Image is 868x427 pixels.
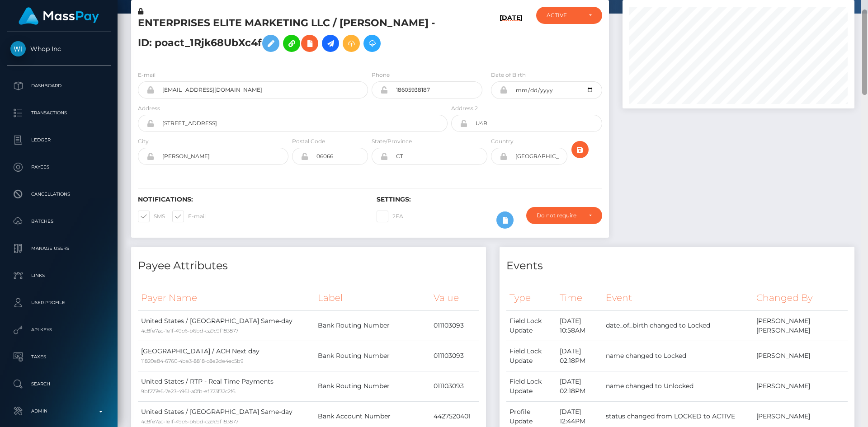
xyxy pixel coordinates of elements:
[315,341,431,371] td: Bank Routing Number
[491,137,514,145] label: Country
[7,129,111,151] a: Ledger
[451,104,478,113] label: Address 2
[138,258,479,274] h4: Payee Attributes
[372,137,412,145] label: State/Province
[7,183,111,206] a: Cancellations
[506,286,557,310] th: Type
[753,371,848,401] td: [PERSON_NAME]
[430,341,479,371] td: 011103093
[10,404,107,418] p: Admin
[537,212,581,219] div: Do not require
[10,160,107,174] p: Payees
[557,310,603,341] td: [DATE] 10:58AM
[7,400,111,422] a: Admin
[10,106,107,120] p: Transactions
[557,286,603,310] th: Time
[10,377,107,391] p: Search
[506,310,557,341] td: Field Lock Update
[141,328,238,334] small: 4c8fe7ac-1e1f-49c6-b6bd-ca9c9f183877
[753,286,848,310] th: Changed By
[7,373,111,395] a: Search
[19,7,99,25] img: MassPay Logo
[372,71,390,79] label: Phone
[557,371,603,401] td: [DATE] 02:18PM
[138,104,160,113] label: Address
[506,371,557,401] td: Field Lock Update
[315,371,431,401] td: Bank Routing Number
[430,371,479,401] td: 011103093
[7,210,111,233] a: Batches
[10,133,107,147] p: Ledger
[138,196,363,203] h6: Notifications:
[10,188,107,201] p: Cancellations
[138,16,443,56] h5: ENTERPRISES ELITE MARKETING LLC / [PERSON_NAME] - ID: poact_1Rjk68UbXc4f
[430,310,479,341] td: 011103093
[7,264,111,287] a: Links
[7,346,111,368] a: Taxes
[172,211,206,222] label: E-mail
[138,341,315,371] td: [GEOGRAPHIC_DATA] / ACH Next day
[138,71,156,79] label: E-mail
[603,310,753,341] td: date_of_birth changed to Locked
[10,79,107,93] p: Dashboard
[10,242,107,255] p: Manage Users
[292,137,325,145] label: Postal Code
[7,75,111,97] a: Dashboard
[138,211,165,222] label: SMS
[603,286,753,310] th: Event
[141,358,244,364] small: 11820e84-6760-4be3-8818-c8e2de4ec5b9
[603,371,753,401] td: name changed to Unlocked
[603,341,753,371] td: name changed to Locked
[557,341,603,371] td: [DATE] 02:18PM
[7,237,111,260] a: Manage Users
[7,45,111,53] span: Whop Inc
[753,310,848,341] td: [PERSON_NAME] [PERSON_NAME]
[138,371,315,401] td: United States / RTP - Real Time Payments
[138,310,315,341] td: United States / [GEOGRAPHIC_DATA] Same-day
[377,196,602,203] h6: Settings:
[10,215,107,228] p: Batches
[10,41,26,56] img: Whop Inc
[7,291,111,314] a: User Profile
[753,341,848,371] td: [PERSON_NAME]
[315,310,431,341] td: Bank Routing Number
[10,296,107,310] p: User Profile
[322,35,339,52] a: Initiate Payout
[10,323,107,337] p: API Keys
[500,14,523,60] h6: [DATE]
[506,341,557,371] td: Field Lock Update
[10,269,107,282] p: Links
[138,137,149,145] label: City
[141,418,238,425] small: 4c8fe7ac-1e1f-49c6-b6bd-ca9c9f183877
[526,207,602,224] button: Do not require
[491,71,526,79] label: Date of Birth
[138,286,315,310] th: Payer Name
[315,286,431,310] th: Label
[7,319,111,341] a: API Keys
[506,258,848,274] h4: Events
[10,350,107,364] p: Taxes
[547,12,581,19] div: ACTIVE
[377,211,403,222] label: 2FA
[7,102,111,124] a: Transactions
[430,286,479,310] th: Value
[7,156,111,178] a: Payees
[536,7,602,24] button: ACTIVE
[141,388,236,394] small: 9bf277e6-7e23-4961-a0fb-ef723f32c2f6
